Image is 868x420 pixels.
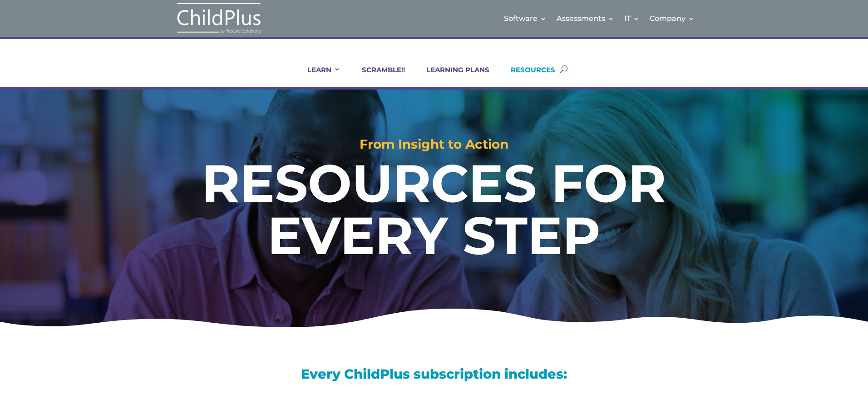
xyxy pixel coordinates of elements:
[122,157,747,266] h1: RESOURCES FOR EVERY STEP
[143,367,725,385] h3: Every ChildPlus subscription includes:
[350,65,405,87] a: SCRAMBLE!!
[415,65,489,87] a: LEARNING PLANS
[44,138,825,155] h2: From Insight to Action
[499,65,555,87] a: RESOURCES
[296,65,340,87] a: LEARN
